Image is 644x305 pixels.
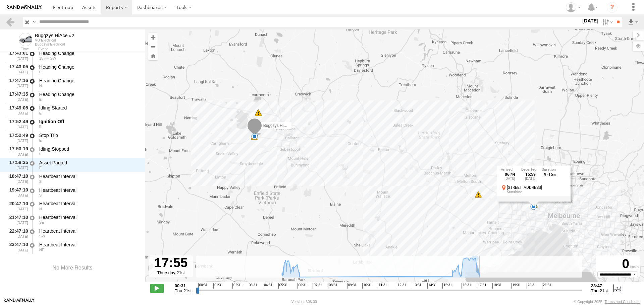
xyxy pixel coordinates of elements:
[39,220,44,224] span: Heading: 137
[600,17,614,27] label: Search Filter Options
[542,283,551,289] span: 21:31
[5,145,29,157] div: 17:53:19 [DATE]
[5,17,15,27] a: Back to previous Page
[397,283,406,289] span: 12:31
[175,288,192,293] span: Thu 21st Aug 2025
[4,298,35,305] a: Visit our Website
[347,283,357,289] span: 09:31
[442,283,452,289] span: 15:31
[591,283,608,288] strong: 23:47
[328,283,337,289] span: 08:31
[5,63,29,75] div: 17:43:05 [DATE]
[175,283,192,288] strong: 00:31
[39,201,139,207] div: Heartbeat Interval
[5,49,29,62] div: 17:43:01 [DATE]
[39,50,139,56] div: Heading Change
[232,283,242,289] span: 02:31
[39,56,49,60] span: 15
[313,283,322,289] span: 07:31
[563,2,583,12] div: John Vu
[492,283,502,289] span: 18:31
[39,91,139,97] div: Heading Change
[35,33,74,38] div: Buggzys HiAce #2 - View Asset History
[412,283,421,289] span: 13:31
[32,17,37,27] label: Search Query
[39,138,42,142] span: Heading: 94
[39,64,139,70] div: Heading Change
[597,256,639,272] div: 0
[39,242,139,248] div: Heartbeat Interval
[39,111,42,115] span: Heading: 94
[39,173,139,179] div: Heartbeat Interval
[607,2,618,13] i: ?
[39,179,42,183] span: Heading: 201
[39,166,42,170] span: Heading: 94
[39,234,45,238] span: Heading: 240
[5,77,29,89] div: 17:47:16 [DATE]
[39,214,139,220] div: Heartbeat Interval
[39,84,42,88] span: Heading: 17
[278,283,288,289] span: 05:31
[5,104,29,117] div: 17:49:05 [DATE]
[298,283,307,289] span: 06:31
[39,187,139,193] div: Heartbeat Interval
[507,190,567,194] div: Sunshine
[198,283,208,289] span: 00:31
[477,283,486,289] span: 17:31
[5,213,29,226] div: 21:47:10 [DATE]
[148,42,158,51] button: Zoom out
[150,284,164,293] label: Play/Stop
[39,160,139,166] div: Asset Parked
[5,186,29,199] div: 19:47:10 [DATE]
[39,132,139,138] div: Stop Trip
[5,241,29,253] div: 23:47:10 [DATE]
[148,33,158,42] button: Zoom in
[50,56,56,60] span: Heading: 206
[39,119,139,125] div: Ignition Off
[263,123,296,128] span: Buggzys HiAce #2
[263,283,272,289] span: 04:31
[511,283,521,289] span: 19:31
[213,283,223,289] span: 01:31
[591,288,608,293] span: Thu 21st Aug 2025
[39,248,44,252] span: Heading: 67
[544,172,548,176] span: 9
[5,200,29,212] div: 20:47:10 [DATE]
[5,90,29,103] div: 17:47:35 [DATE]
[39,97,42,101] span: Heading: 94
[548,172,556,176] span: 15
[5,48,29,51] div: Time
[291,300,317,304] div: Version: 306.00
[507,185,567,190] div: [STREET_ADDRESS]
[39,152,42,156] span: Heading: 94
[5,227,29,239] div: 22:47:10 [DATE]
[39,125,42,129] span: Heading: 94
[462,283,471,289] span: 16:31
[248,283,257,289] span: 03:31
[521,172,540,176] div: 15:59
[501,176,519,180] div: [DATE]
[581,17,600,24] label: [DATE]
[5,172,29,185] div: 18:47:10 [DATE]
[5,131,29,144] div: 17:52:49 [DATE]
[39,146,139,152] div: Idling Stopped
[39,207,42,211] span: Heading: 13
[605,300,640,304] a: Terms and Conditions
[527,283,536,289] span: 20:31
[38,48,145,51] div: Event
[5,118,29,130] div: 17:52:49 [DATE]
[148,51,158,60] button: Zoom Home
[427,283,437,289] span: 14:31
[362,283,372,289] span: 10:31
[5,159,29,171] div: 17:58:35 [DATE]
[501,172,519,176] div: 06:44
[35,38,74,42] div: VU Electrical
[39,70,42,74] span: Heading: 78
[39,228,139,234] div: Heartbeat Interval
[35,42,74,46] div: Buggzys Electrical
[627,17,639,27] label: Export results as...
[7,5,42,10] img: rand-logo.svg
[39,105,139,111] div: Idling Started
[39,78,139,84] div: Heading Change
[521,176,540,180] div: [DATE]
